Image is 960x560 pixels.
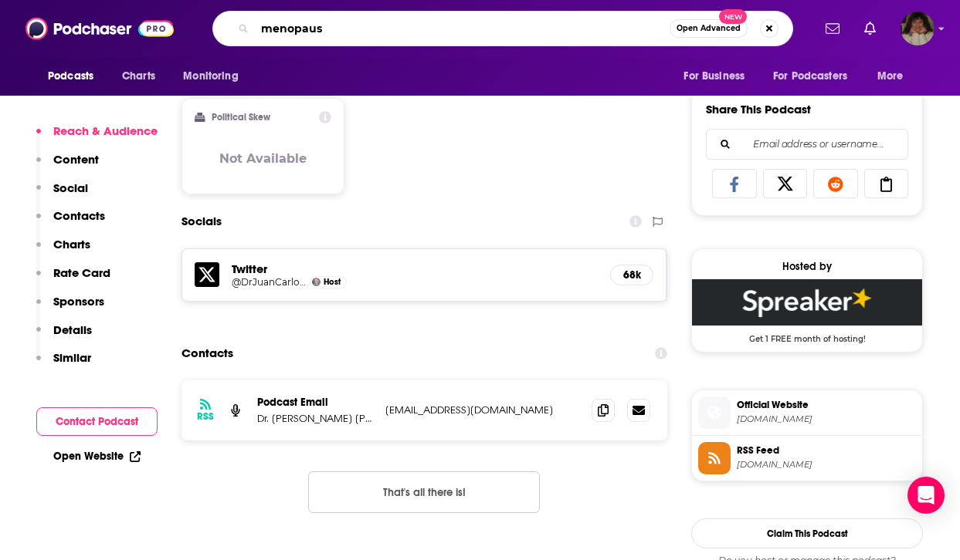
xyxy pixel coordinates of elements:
[53,294,104,309] p: Sponsors
[773,66,847,87] span: For Podcasters
[37,62,114,91] button: open menu
[36,180,88,209] button: Social
[53,450,141,463] a: Open Website
[858,15,882,42] a: Show notifications dropdown
[692,279,922,342] a: Spreaker Deal: Get 1 FREE month of hosting!
[257,396,373,409] p: Podcast Email
[712,169,757,198] a: Share on Facebook
[706,129,908,160] div: Search followers
[36,294,104,322] button: Sponsors
[53,123,158,138] p: Reach & Audience
[181,207,222,236] h2: Socials
[53,180,88,195] p: Social
[692,279,922,326] img: Spreaker Deal: Get 1 FREE month of hosting!
[324,277,341,287] span: Host
[691,518,923,548] button: Claim This Podcast
[877,66,904,87] span: More
[719,9,747,24] span: New
[53,350,91,365] p: Similar
[673,62,764,91] button: open menu
[36,152,99,180] button: Content
[36,322,92,351] button: Details
[53,237,90,251] p: Charts
[901,12,935,46] button: Show profile menu
[48,66,93,87] span: Podcasts
[36,350,91,379] button: Similar
[53,208,105,223] p: Contacts
[737,459,916,471] span: spreaker.com
[706,102,811,116] h3: Share This Podcast
[737,398,916,412] span: Official Website
[737,444,916,457] span: RSS Feed
[36,123,158,152] button: Reach & Audience
[53,322,92,337] p: Details
[677,25,741,32] span: Open Advanced
[623,268,640,282] h5: 68k
[122,66,155,87] span: Charts
[197,410,214,423] h3: RSS
[312,278,321,286] img: Juan Carlos Rey, Ph.D.
[257,412,373,425] p: Dr. [PERSON_NAME] [PERSON_NAME]
[232,276,306,288] a: @DrJuanCarlosRey
[36,265,110,294] button: Rate Card
[232,261,598,276] h5: Twitter
[36,208,105,237] button: Contacts
[212,112,270,123] h2: Political Skew
[183,66,238,87] span: Monitoring
[112,62,165,91] a: Charts
[737,413,916,425] span: spreaker.com
[692,260,922,273] div: Hosted by
[864,169,909,198] a: Copy Link
[255,16,670,41] input: Search podcasts, credits, & more...
[813,169,858,198] a: Share on Reddit
[819,15,846,42] a: Show notifications dropdown
[867,62,923,91] button: open menu
[670,19,748,38] button: Open AdvancedNew
[25,14,174,43] img: Podchaser - Follow, Share and Rate Podcasts
[36,237,90,265] button: Charts
[172,62,258,91] button: open menu
[907,477,945,514] div: Open Intercom Messenger
[698,442,916,474] a: RSS Feed[DOMAIN_NAME]
[692,326,922,344] span: Get 1 FREE month of hosting!
[212,11,793,46] div: Search podcasts, credits, & more...
[36,407,158,436] button: Contact Podcast
[763,169,808,198] a: Share on X/Twitter
[53,152,99,167] p: Content
[901,12,935,46] span: Logged in as angelport
[698,396,916,429] a: Official Website[DOMAIN_NAME]
[763,62,870,91] button: open menu
[181,339,233,368] h2: Contacts
[308,471,540,513] button: Nothing here.
[719,130,895,159] input: Email address or username...
[684,66,745,87] span: For Business
[219,151,307,166] h3: Not Available
[901,12,935,46] img: User Profile
[385,403,579,417] p: [EMAIL_ADDRESS][DOMAIN_NAME]
[53,265,110,280] p: Rate Card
